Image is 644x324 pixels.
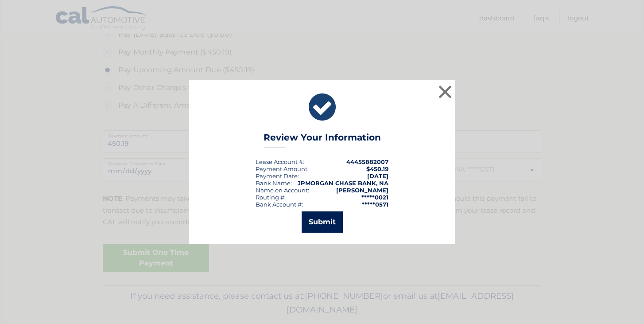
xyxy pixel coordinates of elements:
span: [DATE] [367,172,388,180]
div: Bank Name: [256,180,292,187]
div: Lease Account #: [256,158,304,165]
strong: [PERSON_NAME] [336,187,388,194]
div: : [256,172,299,180]
strong: 44455882007 [346,158,388,165]
h3: Review Your Information [264,132,381,148]
div: Routing #: [256,194,286,201]
div: Name on Account: [256,187,309,194]
span: $450.19 [366,165,388,172]
strong: JPMORGAN CHASE BANK, NA [298,180,388,187]
div: Bank Account #: [256,201,303,208]
div: Payment Amount: [256,165,309,172]
button: Submit [302,211,343,233]
span: Payment Date [256,172,298,180]
button: × [436,83,454,101]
